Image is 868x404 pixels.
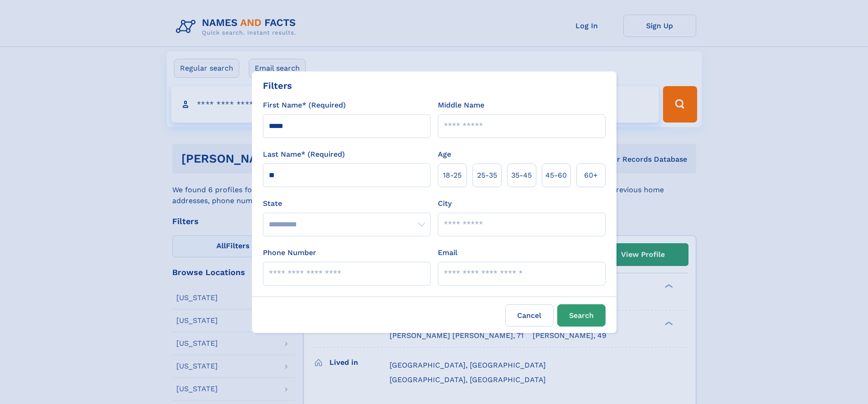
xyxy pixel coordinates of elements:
div: Filters [263,79,292,92]
span: 35‑45 [511,170,532,181]
span: 25‑35 [477,170,497,181]
label: State [263,198,431,209]
span: 18‑25 [443,170,462,181]
label: Last Name* (Required) [263,149,345,160]
label: City [438,198,452,209]
label: Email [438,247,457,258]
label: Middle Name [438,100,484,111]
label: First Name* (Required) [263,100,346,111]
label: Phone Number [263,247,316,258]
button: Search [557,304,606,327]
label: Cancel [505,304,554,327]
span: 45‑60 [545,170,567,181]
label: Age [438,149,451,160]
span: 60+ [584,170,598,181]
